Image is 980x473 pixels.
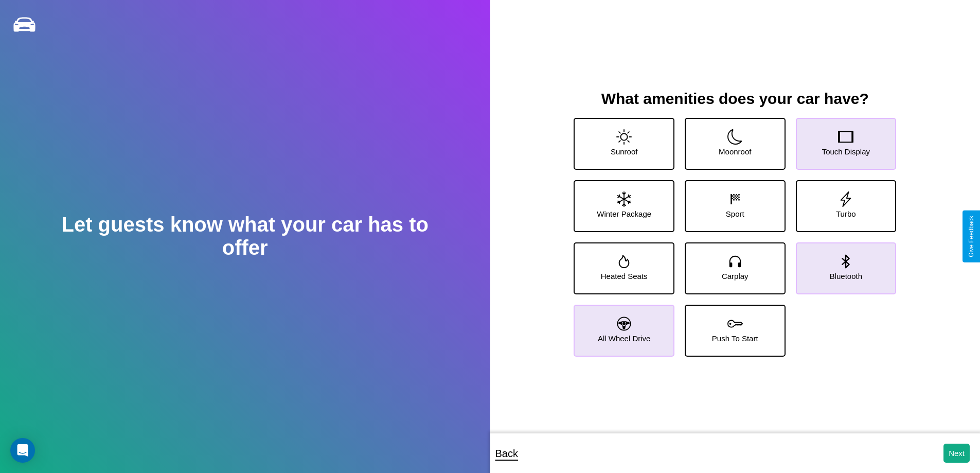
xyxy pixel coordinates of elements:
h3: What amenities does your car have? [563,90,906,108]
p: Bluetooth [830,269,862,283]
p: Winter Package [597,207,651,221]
div: Open Intercom Messenger [10,438,35,463]
button: Next [943,444,970,463]
h2: Let guests know what your car has to offer [49,213,441,259]
p: Touch Display [822,145,870,159]
p: Back [495,444,518,463]
p: Moonroof [719,145,751,159]
p: Sport [726,207,744,221]
p: Push To Start [712,331,758,345]
div: Give Feedback [968,216,975,257]
p: Sunroof [611,145,638,159]
p: Turbo [836,207,856,221]
p: Heated Seats [601,269,648,283]
p: All Wheel Drive [598,331,651,345]
p: Carplay [722,269,749,283]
